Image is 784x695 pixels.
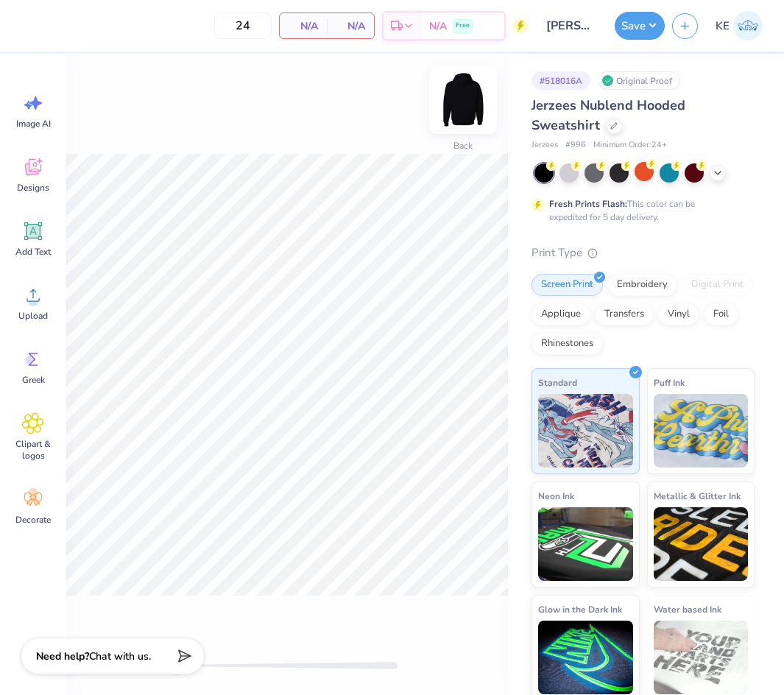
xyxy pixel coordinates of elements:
[658,303,699,325] div: Vinyl
[532,96,685,134] span: Jerzees Nublend Hooded Sweatshirt
[607,274,677,296] div: Embroidery
[214,13,272,39] input: – –
[429,18,447,34] span: N/A
[532,333,603,355] div: Rhinestones
[15,246,51,258] span: Add Text
[22,374,45,386] span: Greek
[434,71,492,130] img: Back
[15,514,51,526] span: Decorate
[18,310,48,322] span: Upload
[453,139,473,152] div: Back
[598,71,680,90] div: Original Proof
[704,303,738,325] div: Foil
[532,244,755,261] div: Print Type
[535,11,607,40] input: Untitled Design
[336,18,365,34] span: N/A
[532,274,603,296] div: Screen Print
[654,621,749,694] img: Water based Ink
[654,601,721,617] span: Water based Ink
[654,375,685,390] span: Puff Ink
[538,507,633,581] img: Neon Ink
[532,303,590,325] div: Applique
[532,139,558,152] span: Jerzees
[16,118,51,130] span: Image AI
[549,197,730,224] div: This color can be expedited for 5 day delivery.
[565,139,586,152] span: # 996
[654,507,749,581] img: Metallic & Glitter Ink
[733,11,763,40] img: Kent Everic Delos Santos
[538,601,622,617] span: Glow in the Dark Ink
[615,12,665,40] button: Save
[538,621,633,694] img: Glow in the Dark Ink
[9,438,57,462] span: Clipart & logos
[654,394,749,468] img: Puff Ink
[538,488,574,504] span: Neon Ink
[538,394,633,468] img: Standard
[595,303,654,325] div: Transfers
[36,649,89,663] strong: Need help?
[654,488,741,504] span: Metallic & Glitter Ink
[682,274,753,296] div: Digital Print
[709,11,769,40] a: KE
[456,21,470,31] span: Free
[716,18,730,35] span: KE
[89,649,151,663] span: Chat with us.
[549,198,627,210] strong: Fresh Prints Flash:
[17,182,49,194] span: Designs
[532,71,590,90] div: # 518016A
[593,139,667,152] span: Minimum Order: 24 +
[289,18,318,34] span: N/A
[538,375,577,390] span: Standard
